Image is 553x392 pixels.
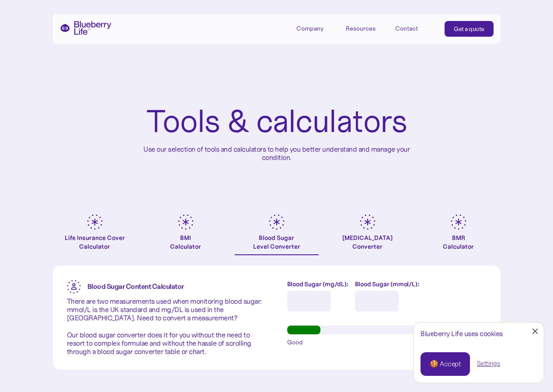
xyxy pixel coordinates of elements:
[395,21,435,35] a: Contact
[346,21,385,35] div: Resources
[477,359,500,368] a: Settings
[445,21,494,37] a: Get a quote
[146,105,407,138] h1: Tools & calculators
[526,323,544,340] a: Close Cookie Popup
[326,214,410,255] a: [MEDICAL_DATA]Converter
[67,297,266,356] p: There are two measurements used when monitoring blood sugar: mmol/L is the UK standard and mg/DL ...
[287,338,303,347] span: Good
[296,25,323,32] div: Company
[60,21,111,35] a: home
[417,214,501,255] a: BMRCalculator
[53,233,137,251] div: Life Insurance Cover Calculator
[342,233,393,251] div: [MEDICAL_DATA] Converter
[443,233,474,251] div: BMR Calculator
[235,214,319,255] a: Blood SugarLevel Converter
[421,352,470,376] a: 🍪 Accept
[87,282,184,291] strong: Blood Sugar Content Calculator
[170,233,201,251] div: BMI Calculator
[144,214,228,255] a: BMICalculator
[346,25,376,32] div: Resources
[287,280,348,288] label: Blood Sugar (mg/dL):
[454,24,484,33] div: Get a quote
[395,25,418,32] div: Contact
[355,280,419,288] label: Blood Sugar (mmol/L):
[421,330,537,338] div: Blueberry Life uses cookies
[296,21,336,35] div: Company
[430,359,461,369] div: 🍪 Accept
[137,145,417,162] p: Use our selection of tools and calculators to help you better understand and manage your condition.
[53,214,137,255] a: Life Insurance Cover Calculator
[253,233,300,251] div: Blood Sugar Level Converter
[535,331,536,332] div: Close Cookie Popup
